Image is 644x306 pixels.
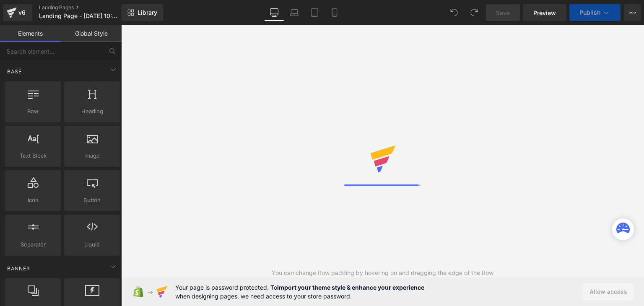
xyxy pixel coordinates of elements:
span: Image [67,151,117,160]
span: Icon [8,196,58,205]
span: Heading [67,107,117,116]
span: Button [67,196,117,205]
span: Base [6,67,23,75]
span: Liquid [67,240,117,249]
a: Landing Pages [39,4,135,11]
a: New Library [122,4,163,21]
span: Publish [579,9,600,16]
span: Your page is password protected. To when designing pages, we need access to your store password. [175,283,424,301]
strong: import your theme style & enhance your experience [277,284,424,291]
button: Publish [569,4,621,21]
span: Separator [8,240,58,249]
button: Redo [466,4,483,21]
span: Preview [533,8,556,17]
a: Tablet [304,4,325,21]
span: Library [138,9,157,16]
a: Laptop [284,4,304,21]
button: Allow access [583,283,634,300]
span: Row [8,107,58,116]
a: Preview [523,4,566,21]
span: Text Block [8,151,58,160]
a: Global Style [61,25,122,42]
span: Banner [6,265,31,272]
button: Undo [446,4,462,21]
span: Landing Page - [DATE] 10:03:43 [39,13,119,19]
a: Mobile [325,4,345,21]
div: You can change Row padding by hovering on and dragging the edge of the Row [272,268,493,277]
a: v6 [3,4,32,21]
button: More [624,4,641,21]
div: v6 [17,7,27,18]
span: Save [496,8,510,17]
a: Desktop [264,4,284,21]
